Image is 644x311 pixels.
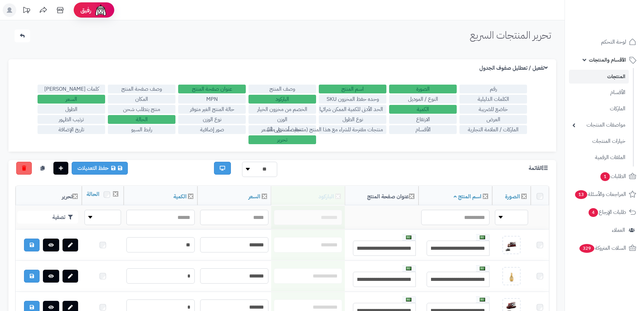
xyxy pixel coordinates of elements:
span: 329 [579,244,594,253]
span: العملاء [612,225,625,235]
a: السلات المتروكة329 [569,240,640,256]
a: السعر [248,193,260,201]
a: مواصفات المنتجات [569,118,629,132]
a: العملاء [569,222,640,238]
label: الحد الأدنى للكمية الممكن شرائها [319,105,386,114]
label: عنوان صفحة المنتج [178,85,246,93]
label: الوزن [248,115,316,124]
a: خيارات المنتجات [569,134,629,149]
a: لوحة التحكم [569,34,640,50]
img: العربية [480,236,485,239]
label: وحده حفظ المخزون SKU [319,95,386,104]
h3: القائمة [529,165,549,172]
th: تحرير [16,186,82,205]
label: الارتفاع [389,115,457,124]
label: تخفيضات على السعر [248,125,316,134]
a: الطلبات1 [569,168,640,184]
label: اسم المنتج [319,85,386,93]
a: طلبات الإرجاع4 [569,204,640,220]
label: الكمية [389,105,457,114]
img: العربية [406,236,411,239]
label: تحرير [248,135,316,144]
img: العربية [406,298,411,302]
label: وصف المنتج [248,85,316,93]
span: لوحة التحكم [601,37,626,47]
a: المراجعات والأسئلة13 [569,186,640,202]
h1: تحرير المنتجات السريع [470,29,551,41]
a: الصورة [505,193,520,201]
label: منتج يتطلب شحن [108,105,175,114]
label: منتجات مقترحة للشراء مع هذا المنتج (منتجات تُشترى معًا) [319,125,386,134]
span: 1 [600,172,610,181]
label: خاضع للضريبة [459,105,527,114]
span: الأقسام والمنتجات [589,55,626,65]
a: اسم المنتج [454,193,481,201]
img: ai-face.png [94,3,108,17]
label: النوع / الموديل [389,95,457,104]
a: الملفات الرقمية [569,150,629,165]
label: تاريخ الإضافة [38,125,105,134]
label: العرض [459,115,527,124]
label: حالة المنتج الغير متوفر [178,105,246,114]
a: حفظ التعديلات [72,162,128,175]
span: الطلبات [600,172,626,181]
label: MPN [178,95,246,104]
a: المنتجات [569,70,629,84]
label: الماركات / العلامة التجارية [459,125,527,134]
label: رقم [459,85,527,93]
a: الباركود [318,193,334,201]
a: الماركات [569,102,629,116]
a: الأقسام [569,85,629,100]
label: الحالة [108,115,175,124]
label: الباركود [248,95,316,104]
button: تصفية [17,211,78,224]
label: الطول [38,105,105,114]
span: المراجعات والأسئلة [574,190,626,199]
label: نوع الطول [319,115,386,124]
a: الكمية [173,193,187,201]
span: طلبات الإرجاع [588,207,626,217]
label: نوع الوزن [178,115,246,124]
label: المكان [108,95,175,104]
h3: تفعيل / تعطليل صفوف الجدول [479,65,549,71]
label: صور إضافية [178,125,246,134]
span: رفيق [80,6,91,14]
img: العربية [480,298,485,302]
img: العربية [406,267,411,270]
a: تحديثات المنصة [18,3,35,19]
label: رابط السيو [108,125,175,134]
label: وصف صفحة المنتج [108,85,175,93]
span: 13 [575,190,587,199]
label: الكلمات الدليلية [459,95,527,104]
label: الأقسام [389,125,457,134]
label: الصورة [389,85,457,93]
label: السعر [38,95,105,104]
label: كلمات [PERSON_NAME] [38,85,105,93]
span: 4 [589,208,598,217]
a: الحالة [87,190,99,198]
img: العربية [480,267,485,270]
span: السلات المتروكة [579,243,626,253]
th: عنوان صفحة المنتج [345,186,419,205]
label: ترتيب الظهور [38,115,105,124]
label: الخصم من مخزون الخيار [248,105,316,114]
